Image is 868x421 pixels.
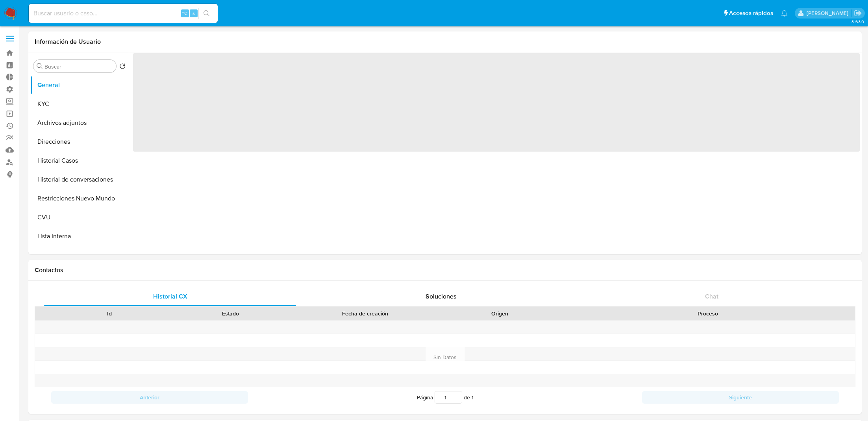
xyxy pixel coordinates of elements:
[153,292,187,301] span: Historial CX
[133,53,860,152] span: ‌
[35,38,101,46] h1: Información de Usuario
[30,76,129,95] button: General
[30,151,129,170] button: Historial Casos
[54,310,164,317] div: Id
[30,113,129,132] button: Archivos adjuntos
[781,10,788,17] a: Notificaciones
[472,393,474,401] span: 1
[29,8,218,19] input: Buscar usuario o caso...
[30,95,129,113] button: KYC
[192,9,195,17] span: s
[198,8,215,19] button: search-icon
[51,391,248,404] button: Anterior
[30,132,129,151] button: Direcciones
[566,310,849,317] div: Proceso
[37,63,43,69] button: Buscar
[119,63,126,72] button: Volver al orden por defecto
[705,292,718,301] span: Chat
[296,310,434,317] div: Fecha de creación
[30,246,129,265] button: Anticipos de dinero
[417,391,474,404] span: Página de
[729,9,773,17] span: Accesos rápidos
[30,170,129,189] button: Historial de conversaciones
[854,9,862,17] a: Salir
[182,9,188,17] span: ⌥
[30,227,129,246] button: Lista Interna
[44,63,113,70] input: Buscar
[35,266,855,274] h1: Contactos
[30,189,129,208] button: Restricciones Nuevo Mundo
[642,391,839,404] button: Siguiente
[426,292,457,301] span: Soluciones
[30,208,129,227] button: CVU
[175,310,285,317] div: Estado
[807,9,851,17] p: fabricio.bottalo@mercadolibre.com
[445,310,555,317] div: Origen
